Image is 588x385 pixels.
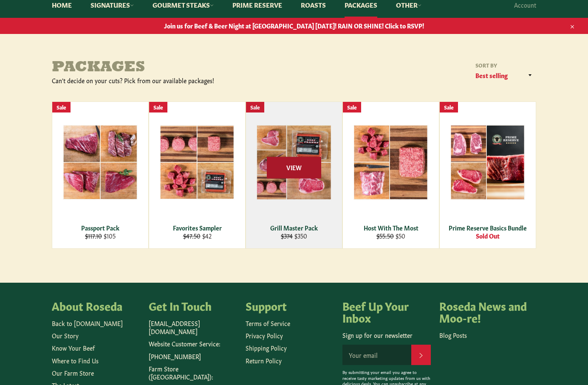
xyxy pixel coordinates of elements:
a: Return Policy [246,356,282,365]
h4: Support [246,300,334,312]
h1: Packages [52,59,294,76]
s: $55.50 [376,231,394,240]
div: Sale [149,102,167,112]
h4: Roseda News and Moo-re! [439,300,528,323]
input: Your email [342,345,411,365]
a: Passport Pack Passport Pack $117.10 $105 [52,101,149,249]
a: Our Farm Store [52,368,94,377]
h4: Beef Up Your Inbox [342,300,431,323]
a: Back to [DOMAIN_NAME] [52,319,123,327]
a: Prime Reserve Basics Bundle Prime Reserve Basics Bundle Sold Out [439,101,536,249]
div: $50 [348,232,434,240]
label: Sort by [472,62,536,69]
img: Favorites Sampler [160,125,235,200]
div: Sold Out [445,232,531,240]
a: Our Story [52,331,79,340]
s: $117.10 [85,231,102,240]
img: Host With The Most [353,125,428,200]
div: Can't decide on your cuts? Pick from our available packages! [52,76,294,84]
p: [EMAIL_ADDRESS][DOMAIN_NAME] [149,319,237,336]
a: Where to Find Us [52,356,99,365]
span: View [267,157,321,178]
div: Sale [440,102,458,112]
a: Host With The Most Host With The Most $55.50 $50 [342,101,439,249]
a: Terms of Service [246,319,290,327]
img: Passport Pack [63,125,138,200]
div: Sale [52,102,71,112]
s: $47.50 [183,231,201,240]
div: Prime Reserve Basics Bundle [445,224,531,232]
a: Shipping Policy [246,343,287,352]
h4: About Roseda [52,300,140,312]
div: Host With The Most [348,224,434,232]
a: Grill Master Pack Grill Master Pack $374 $350 View [246,101,342,249]
div: $42 [155,232,240,240]
a: Favorites Sampler Favorites Sampler $47.50 $42 [149,101,246,249]
a: Privacy Policy [246,331,283,340]
p: Website Customer Service: [149,340,237,348]
div: Grill Master Pack [252,224,337,232]
img: Prime Reserve Basics Bundle [450,125,525,200]
p: Farm Store ([GEOGRAPHIC_DATA]): [149,365,237,381]
a: Know Your Beef [52,343,95,352]
div: Passport Pack [58,224,143,232]
p: Sign up for our newsletter [342,331,431,339]
h4: Get In Touch [149,300,237,312]
div: $105 [58,232,143,240]
div: Sale [343,102,361,112]
p: [PHONE_NUMBER] [149,352,237,360]
div: Favorites Sampler [155,224,240,232]
a: Blog Posts [439,331,467,339]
